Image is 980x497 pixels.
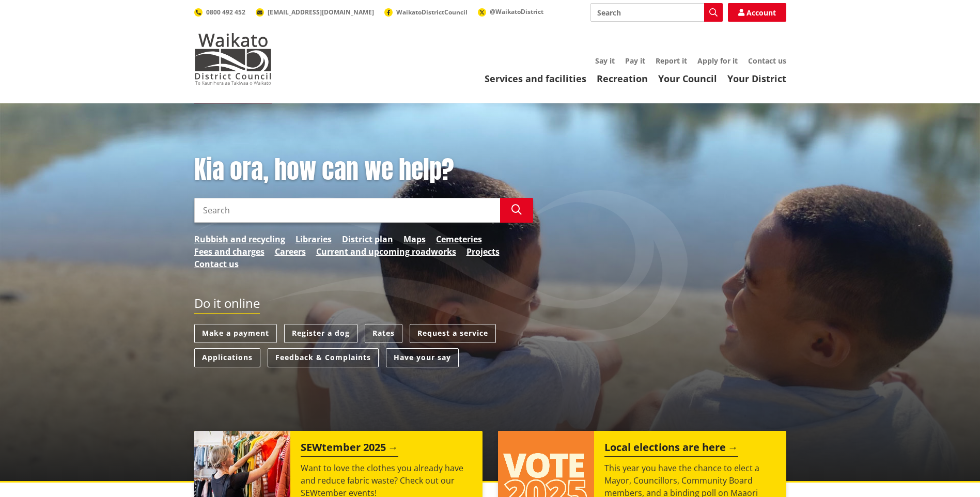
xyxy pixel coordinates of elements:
[595,56,615,66] a: Say it
[490,7,543,16] span: @WaikatoDistrict
[194,296,260,314] h2: Do it online
[268,8,374,17] span: [EMAIL_ADDRESS][DOMAIN_NAME]
[697,56,738,66] a: Apply for it
[597,72,648,85] a: Recreation
[410,324,496,343] a: Request a service
[727,72,786,85] a: Your District
[194,258,239,270] a: Contact us
[590,3,723,22] input: Search input
[284,324,357,343] a: Register a dog
[396,8,468,17] span: WaikatoDistrictCouncil
[658,72,717,85] a: Your Council
[194,198,500,223] input: Search input
[403,233,426,245] a: Maps
[316,245,456,258] a: Current and upcoming roadworks
[365,324,402,343] a: Rates
[478,7,543,16] a: @WaikatoDistrict
[625,56,645,66] a: Pay it
[656,56,687,66] a: Report it
[604,441,738,457] h2: Local elections are here
[194,245,265,258] a: Fees and charges
[295,233,332,245] a: Libraries
[384,8,468,17] a: WaikatoDistrictCouncil
[194,33,272,85] img: Waikato District Council - Te Kaunihera aa Takiwaa o Waikato
[194,324,277,343] a: Make a payment
[194,155,533,185] h1: Kia ora, how can we help?
[275,245,306,258] a: Careers
[194,348,260,367] a: Applications
[342,233,393,245] a: District plan
[386,348,459,367] a: Have your say
[194,233,285,245] a: Rubbish and recycling
[268,348,379,367] a: Feedback & Complaints
[256,8,374,17] a: [EMAIL_ADDRESS][DOMAIN_NAME]
[436,233,482,245] a: Cemeteries
[728,3,786,22] a: Account
[748,56,786,66] a: Contact us
[206,8,245,17] span: 0800 492 452
[301,441,398,457] h2: SEWtember 2025
[466,245,500,258] a: Projects
[485,72,586,85] a: Services and facilities
[194,8,245,17] a: 0800 492 452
